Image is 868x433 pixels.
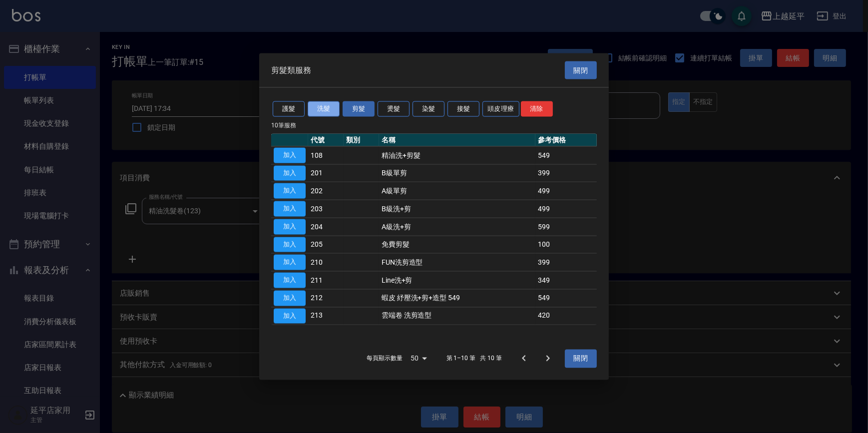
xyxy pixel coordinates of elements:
button: 加入 [274,165,306,181]
button: 剪髮 [343,101,375,117]
button: 清除 [521,101,553,117]
td: B級單剪 [379,164,535,182]
td: 549 [535,289,597,307]
td: 349 [535,271,597,289]
button: 加入 [274,255,306,270]
button: 護髮 [273,101,305,117]
td: 212 [308,289,344,307]
td: B級洗+剪 [379,200,535,218]
td: 205 [308,236,344,254]
button: 加入 [274,308,306,324]
p: 每頁顯示數量 [367,354,403,363]
td: 499 [535,200,597,218]
span: 剪髮類服務 [271,65,311,75]
th: 類別 [344,133,379,146]
button: 加入 [274,219,306,234]
button: 加入 [274,237,306,252]
td: 203 [308,200,344,218]
button: 關閉 [565,350,597,368]
p: 第 1–10 筆 共 10 筆 [446,354,502,363]
td: 499 [535,182,597,200]
td: 202 [308,182,344,200]
td: 213 [308,307,344,325]
button: 加入 [274,183,306,199]
td: 399 [535,253,597,271]
div: 50 [407,345,431,372]
button: 接髮 [447,101,479,117]
td: 201 [308,164,344,182]
button: 關閉 [565,61,597,79]
td: A級洗+剪 [379,218,535,236]
button: 染髮 [413,101,444,117]
button: 加入 [274,273,306,288]
td: 100 [535,236,597,254]
th: 名稱 [379,133,535,146]
td: 蝦皮 紓壓洗+剪+造型 549 [379,289,535,307]
button: 頭皮理療 [482,101,519,117]
td: FUN洗剪造型 [379,253,535,271]
button: 加入 [274,147,306,163]
button: 加入 [274,201,306,217]
td: 599 [535,218,597,236]
td: 204 [308,218,344,236]
td: Line洗+剪 [379,271,535,289]
p: 10 筆服務 [271,120,597,129]
td: 549 [535,146,597,164]
th: 代號 [308,133,344,146]
button: 加入 [274,290,306,306]
button: 燙髮 [378,101,410,117]
td: 211 [308,271,344,289]
td: 108 [308,146,344,164]
td: A級單剪 [379,182,535,200]
td: 精油洗+剪髮 [379,146,535,164]
button: 洗髮 [308,101,340,117]
td: 雲端卷 洗剪造型 [379,307,535,325]
td: 420 [535,307,597,325]
td: 210 [308,253,344,271]
td: 399 [535,164,597,182]
td: 免費剪髮 [379,236,535,254]
th: 參考價格 [535,133,597,146]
